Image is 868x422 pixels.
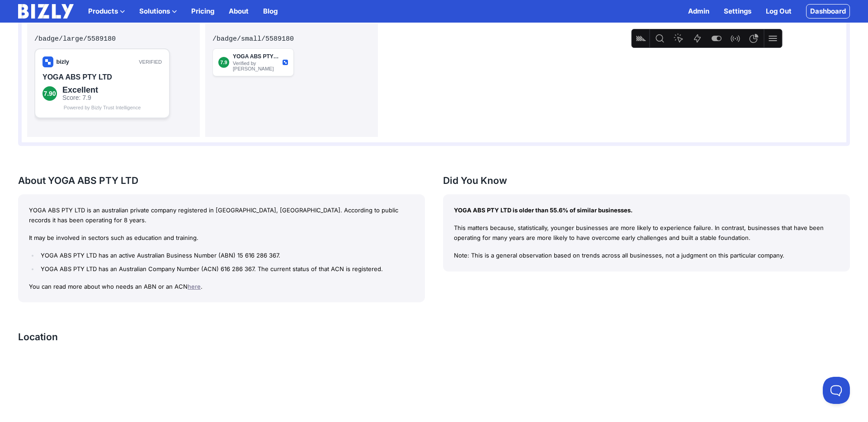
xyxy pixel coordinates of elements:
[454,205,839,216] p: YOGA ABS PTY LTD is older than 55.6% of similar businesses.
[191,6,214,17] a: Pricing
[823,377,850,404] iframe: Toggle Customer Support
[212,30,371,48] pre: /badge/small/5589180
[18,331,58,343] h3: Location
[29,233,414,243] p: It may be involved in sectors such as education and training.
[8,38,23,52] div: 7.90
[29,281,414,292] p: You can read more about who needs an ABN or an ACN .
[454,223,839,244] p: This matters because, statistically, younger businesses are more likely to experience failure. In...
[6,9,17,19] div: 7.9
[8,56,127,62] div: Powered by Bizly Trust Intelligence
[22,10,35,17] text: bizly
[688,6,709,17] a: Admin
[188,283,201,290] a: here
[806,4,850,19] a: Dashboard
[20,12,66,23] div: Verified by [PERSON_NAME]
[104,11,127,16] span: VERIFIED
[139,6,177,17] button: Solutions
[29,205,414,226] p: YOGA ABS PTY LTD is an australian private company registered in [GEOGRAPHIC_DATA], [GEOGRAPHIC_DA...
[34,30,193,48] pre: /badge/large/5589180
[454,250,839,261] p: Note: This is a general observation based on trends across all businesses, not a judgment on this...
[88,6,125,17] button: Products
[28,38,127,46] div: Excellent
[38,264,414,274] li: YOGA ABS PTY LTD has an Australian Company Number (ACN) 616 286 367. The current status of that A...
[28,46,127,53] div: Score: 7.9
[263,6,278,17] a: Blog
[443,175,850,187] h3: Did You Know
[20,5,66,11] div: YOGA ABS PTY LTD
[229,6,249,17] a: About
[724,6,751,17] a: Settings
[18,175,425,187] h3: About YOGA ABS PTY LTD
[38,250,414,261] li: YOGA ABS PTY LTD has an active Australian Business Number (ABN) 15 616 286 367.
[766,6,792,17] a: Log Out
[8,24,127,34] div: YOGA ABS PTY LTD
